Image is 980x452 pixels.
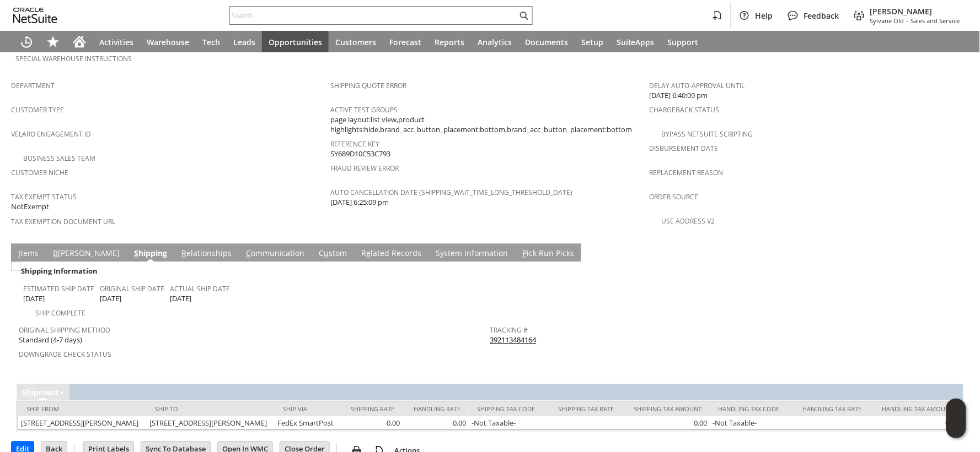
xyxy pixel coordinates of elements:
span: Sylvane Old [870,17,904,25]
a: Tracking # [490,326,528,335]
a: Customer Niche [11,168,68,178]
a: Unrolled view on [949,246,962,259]
a: Order Source [650,193,699,202]
div: Shipping Rate [347,405,394,413]
span: Analytics [478,37,512,47]
td: -Not Taxable- [710,417,791,430]
td: FedEx SmartPost [275,417,340,430]
a: Documents [518,31,575,53]
span: P [522,248,527,259]
span: Tech [202,37,220,47]
a: Setup [575,31,610,53]
a: Home [66,31,93,53]
a: Pick Run Picks [520,248,577,260]
div: Ship Via [283,405,331,413]
a: Shipment [22,388,59,398]
span: S [134,248,138,259]
span: u [324,248,329,259]
span: I [18,248,20,259]
td: 0.00 [622,417,710,430]
div: Shipping Information [19,264,486,279]
span: Standard (4-7 days) [19,335,82,346]
span: [DATE] 6:25:09 pm [330,198,389,208]
a: Opportunities [262,31,329,53]
a: 392113484164 [490,335,537,345]
svg: Shortcuts [46,35,60,48]
span: Warehouse [147,37,189,47]
span: B [53,248,58,259]
span: Sales and Service [911,17,960,25]
span: h [26,388,31,398]
span: e [366,248,371,259]
a: Related Records [358,248,424,260]
span: Feedback [804,10,839,21]
span: SuiteApps [617,37,655,47]
span: Support [668,37,699,47]
span: Leads [233,37,255,47]
span: [DATE] [170,294,191,304]
a: SuiteApps [610,31,661,53]
span: [PERSON_NAME] [870,6,960,17]
td: [STREET_ADDRESS][PERSON_NAME] [147,417,275,430]
a: Reference Key [330,140,379,149]
div: Handling Tax Rate [800,405,862,413]
svg: logo [13,8,57,23]
a: Bypass NetSuite Scripting [662,130,753,139]
a: Disbursement Date [650,144,719,154]
span: [DATE] [23,294,45,304]
svg: Home [73,35,86,48]
a: Customers [329,31,383,53]
a: Department [11,81,55,91]
a: Tax Exempt Status [11,193,77,202]
span: - [907,17,909,25]
a: Relationships [179,248,234,260]
span: Help [756,10,773,21]
td: 0.00 [870,417,962,430]
a: Estimated Ship Date [23,285,94,294]
span: C [246,248,251,259]
a: Reports [428,31,471,53]
div: Shipping Tax Amount [630,405,702,413]
a: Ship Complete [35,309,85,318]
a: Analytics [471,31,518,53]
a: Fraud Review Error [330,164,399,173]
a: Leads [227,31,262,53]
span: Customers [335,37,376,47]
div: Ship To [155,405,267,413]
span: SY689D10C53C793 [330,149,390,160]
a: Communication [243,248,307,260]
div: Ship From [26,405,138,413]
span: Oracle Guided Learning Widget. To move around, please hold and drag [946,419,966,439]
a: Replacement reason [650,168,724,178]
div: Shortcuts [40,31,66,53]
a: Recent Records [13,31,40,53]
a: Tech [196,31,227,53]
div: Handling Tax Amount [879,405,954,413]
td: -Not Taxable- [469,417,547,430]
a: Delay Auto-Approval Until [650,81,745,91]
a: Warehouse [140,31,196,53]
span: Opportunities [269,37,322,47]
span: page layout:list view,product highlights:hide,brand_acc_button_placement:bottom,brand_acc_button_... [330,115,644,135]
a: Shipping Quote Error [330,81,406,91]
a: Original Shipping Method [19,326,110,335]
td: [STREET_ADDRESS][PERSON_NAME] [18,417,147,430]
a: Support [661,31,705,53]
input: Search [230,9,517,22]
a: Shipping [131,248,170,260]
span: [DATE] 6:40:09 pm [650,91,708,101]
span: Forecast [389,37,421,47]
span: y [440,248,444,259]
td: 0.00 [403,417,469,430]
svg: Search [517,9,531,22]
a: Chargeback Status [650,106,720,115]
a: Items [15,248,41,260]
a: System Information [433,248,511,260]
a: Activities [93,31,140,53]
a: Active Test Groups [330,106,398,115]
a: Original Ship Date [100,285,164,294]
span: Documents [525,37,568,47]
a: Customer Type [11,106,64,115]
span: [DATE] [100,294,121,304]
a: Custom [316,248,350,260]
